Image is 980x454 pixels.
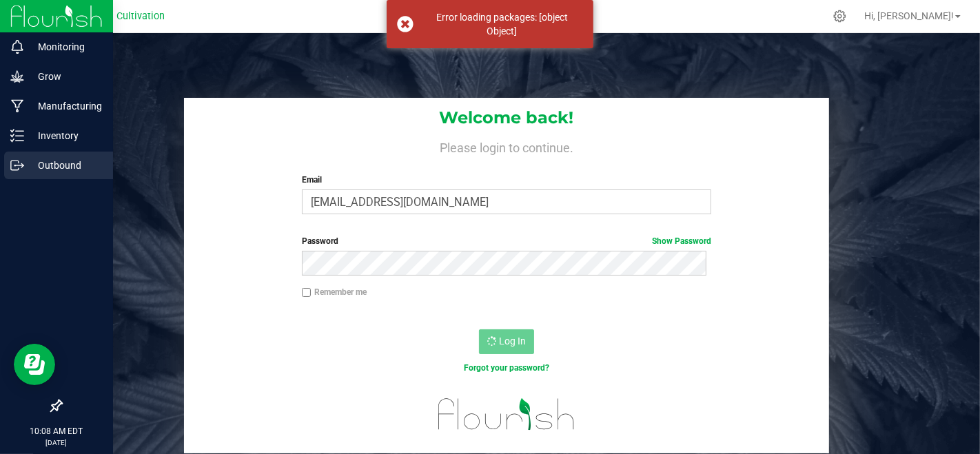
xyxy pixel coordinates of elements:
img: flourish_logo.svg [426,389,587,440]
p: Inventory [24,127,107,144]
inline-svg: Monitoring [10,40,24,54]
inline-svg: Grow [10,70,24,83]
span: Cultivation [116,10,165,22]
inline-svg: Outbound [10,158,24,172]
input: Remember me [302,288,312,298]
div: Manage settings [831,10,848,23]
div: Error loading packages: [object Object] [421,10,583,38]
h4: Please login to continue. [184,138,829,154]
p: 10:08 AM EDT [6,425,107,437]
iframe: Resource center [14,344,55,385]
inline-svg: Manufacturing [10,99,24,113]
a: Show Password [652,236,711,246]
p: Monitoring [24,39,107,55]
span: Log In [499,336,526,347]
button: Log In [479,329,534,354]
p: Outbound [24,157,107,174]
inline-svg: Inventory [10,129,24,143]
p: Manufacturing [24,98,107,114]
h1: Welcome back! [184,109,829,127]
p: Grow [24,68,107,85]
a: Forgot your password? [464,363,549,373]
span: Hi, [PERSON_NAME]! [864,10,954,21]
span: Password [302,236,338,246]
label: Remember me [302,286,367,298]
label: Email [302,174,711,186]
p: [DATE] [6,437,107,448]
